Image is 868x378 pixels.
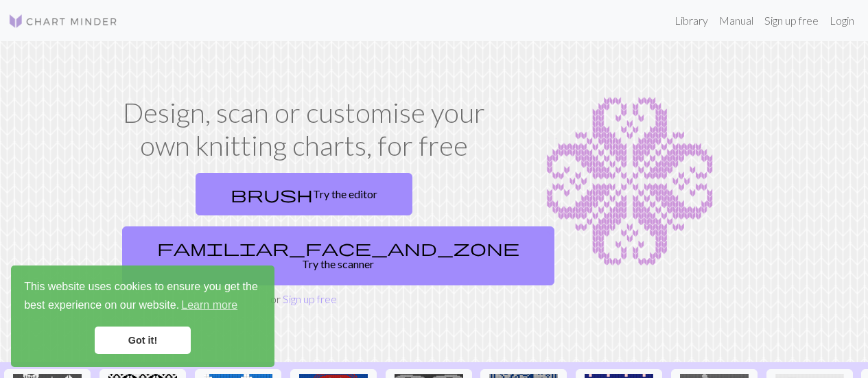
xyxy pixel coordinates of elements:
[824,7,860,34] a: Login
[196,173,412,215] a: Try the editor
[117,167,491,307] div: or
[11,265,274,367] div: cookieconsent
[508,96,752,268] img: Chart example
[669,7,714,34] a: Library
[283,292,337,305] a: Sign up free
[8,13,118,29] img: Logo
[157,238,519,257] span: familiar_face_and_zone
[122,226,554,285] a: Try the scanner
[714,7,759,34] a: Manual
[179,295,239,316] a: learn more about cookies
[117,96,491,162] h1: Design, scan or customise your own knitting charts, for free
[24,279,261,316] span: This website uses cookies to ensure you get the best experience on our website.
[759,7,824,34] a: Sign up free
[95,327,191,354] a: dismiss cookie message
[231,185,313,204] span: brush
